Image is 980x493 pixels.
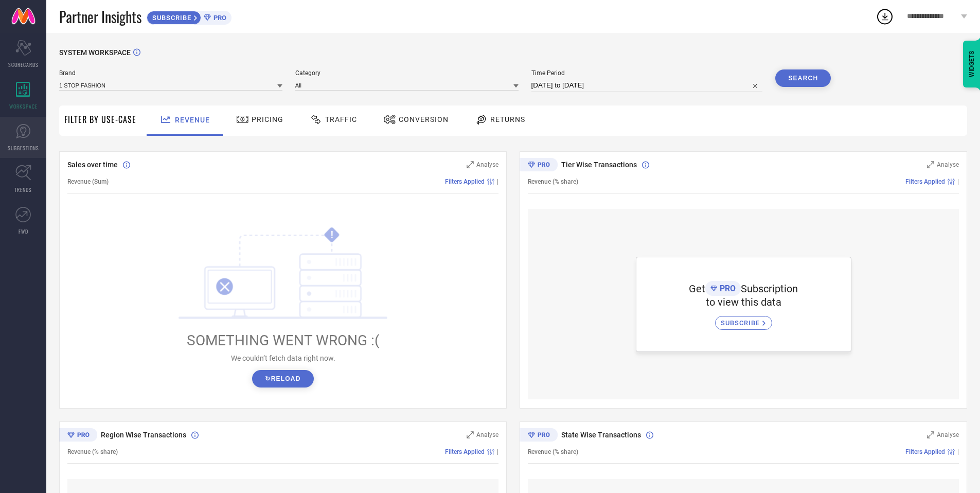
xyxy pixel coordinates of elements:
[295,69,519,77] span: Category
[467,161,474,168] svg: Zoom
[67,448,118,455] span: Revenue (% share)
[497,178,498,185] span: |
[101,431,186,439] span: Region Wise Transactions
[520,428,558,444] div: Premium
[64,113,136,126] span: Filter By Use-Case
[9,102,38,110] span: WORKSPACE
[528,178,578,185] span: Revenue (% share)
[211,14,226,22] span: PRO
[706,296,781,308] span: to view this data
[937,431,959,438] span: Analyse
[8,144,39,152] span: SUGGESTIONS
[331,229,333,241] tspan: !
[937,161,959,168] span: Analyse
[561,161,637,169] span: Tier Wise Transactions
[147,8,231,25] a: SUBSCRIBEPRO
[231,354,335,362] span: We couldn’t fetch data right now.
[927,431,934,438] svg: Zoom
[467,431,474,438] svg: Zoom
[876,7,894,26] div: Open download list
[252,370,313,388] button: ↻Reload
[476,161,498,168] span: Analyse
[520,158,558,173] div: Premium
[905,178,945,185] span: Filters Applied
[147,14,194,22] span: SUBSCRIBE
[59,6,141,27] span: Partner Insights
[689,283,705,295] span: Get
[175,116,210,124] span: Revenue
[325,115,357,124] span: Traffic
[59,69,282,77] span: Brand
[721,319,762,327] span: SUBSCRIBE
[67,161,118,169] span: Sales over time
[497,448,498,455] span: |
[528,448,578,455] span: Revenue (% share)
[8,61,39,68] span: SCORECARDS
[59,428,97,444] div: Premium
[14,186,32,193] span: TRENDS
[715,308,772,330] a: SUBSCRIBE
[67,178,109,185] span: Revenue (Sum)
[19,227,28,235] span: FWD
[252,115,283,124] span: Pricing
[561,431,641,439] span: State Wise Transactions
[187,332,380,349] span: SOMETHING WENT WRONG :(
[957,448,959,455] span: |
[490,115,525,124] span: Returns
[476,431,498,438] span: Analyse
[741,283,798,295] span: Subscription
[531,79,763,92] input: Select time period
[445,448,485,455] span: Filters Applied
[399,115,449,124] span: Conversion
[957,178,959,185] span: |
[445,178,485,185] span: Filters Applied
[927,161,934,168] svg: Zoom
[775,69,831,87] button: Search
[717,284,736,293] span: PRO
[531,69,763,77] span: Time Period
[905,448,945,455] span: Filters Applied
[59,48,131,57] span: SYSTEM WORKSPACE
